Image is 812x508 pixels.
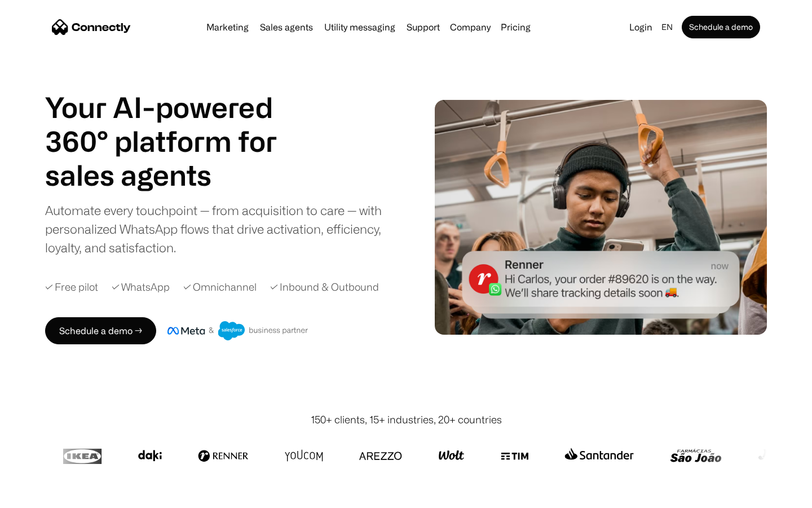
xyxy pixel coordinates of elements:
[11,487,68,504] aside: Language selected: English
[183,279,257,295] div: ✓ Omnichannel
[402,23,444,32] a: Support
[496,23,535,32] a: Pricing
[450,19,491,35] div: Company
[202,23,253,32] a: Marketing
[45,317,156,344] a: Schedule a demo →
[255,23,317,32] a: Sales agents
[112,279,170,295] div: ✓ WhatsApp
[270,279,379,295] div: ✓ Inbound & Outbound
[45,201,400,257] div: Automate every touchpoint — from acquisition to care — with personalized WhatsApp flows that driv...
[661,19,673,35] div: en
[45,158,304,192] h1: sales agents
[682,16,760,38] a: Schedule a demo
[311,412,502,427] div: 150+ clients, 15+ industries, 20+ countries
[23,488,68,504] ul: Language list
[320,23,400,32] a: Utility messaging
[167,321,308,340] img: Meta and Salesforce business partner badge.
[625,19,657,35] a: Login
[45,90,304,158] h1: Your AI-powered 360° platform for
[45,279,98,295] div: ✓ Free pilot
